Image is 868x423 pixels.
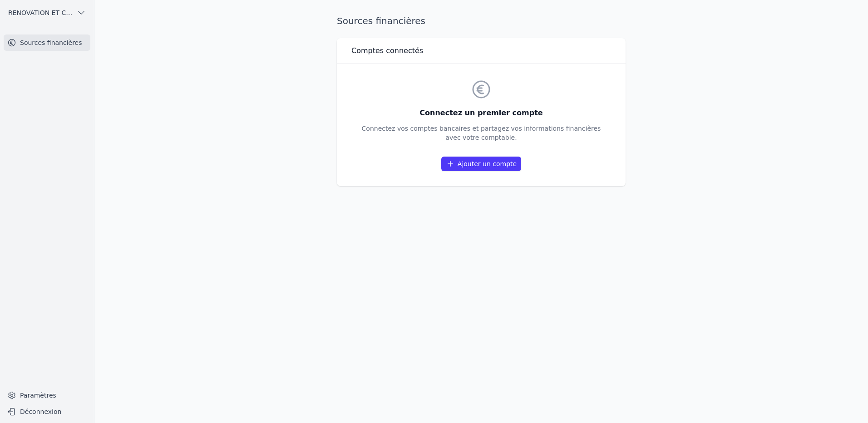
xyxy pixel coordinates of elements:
[4,34,90,51] a: Sources financières
[441,157,521,171] a: Ajouter un compte
[351,45,423,56] h3: Comptes connectés
[337,15,425,27] h1: Sources financières
[362,108,601,118] h3: Connectez un premier compte
[362,124,601,142] p: Connectez vos comptes bancaires et partagez vos informations financières avec votre comptable.
[4,404,90,419] button: Déconnexion
[8,8,73,17] span: RENOVATION ET CONSEILS IMMOBILIERS SPRL
[4,5,90,20] button: RENOVATION ET CONSEILS IMMOBILIERS SPRL
[4,388,90,403] a: Paramètres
